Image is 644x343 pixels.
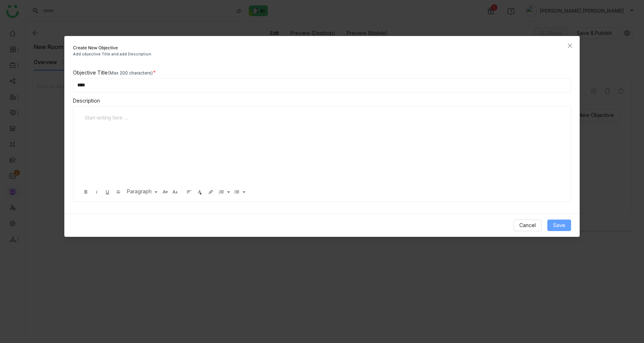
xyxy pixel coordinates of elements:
[184,187,194,196] button: Align
[547,220,571,231] button: Save
[81,187,91,196] button: Bold (⌘B)
[125,188,154,194] span: Paragraph
[170,187,180,196] button: Font Size
[206,187,215,196] button: Background Color
[73,97,571,105] div: Description
[92,187,101,196] button: Italic (⌘I)
[232,187,241,196] button: Unordered List
[108,70,153,76] span: (Max 200 characters)
[225,187,231,196] button: Ordered List
[160,187,169,196] button: Font Family
[240,187,246,196] button: Unordered List
[73,69,571,77] div: Objective Title
[560,36,580,55] button: Close
[217,187,226,196] button: Ordered List
[195,187,204,196] button: Text Color
[73,51,571,57] div: Add objective Title and add Description
[553,221,565,229] span: Save
[103,187,112,196] button: Underline (⌘U)
[73,45,571,51] div: Create New Objective
[124,187,158,196] button: Paragraph
[514,220,542,231] button: Cancel
[114,187,123,196] button: Strikethrough (⌘S)
[519,221,536,229] span: Cancel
